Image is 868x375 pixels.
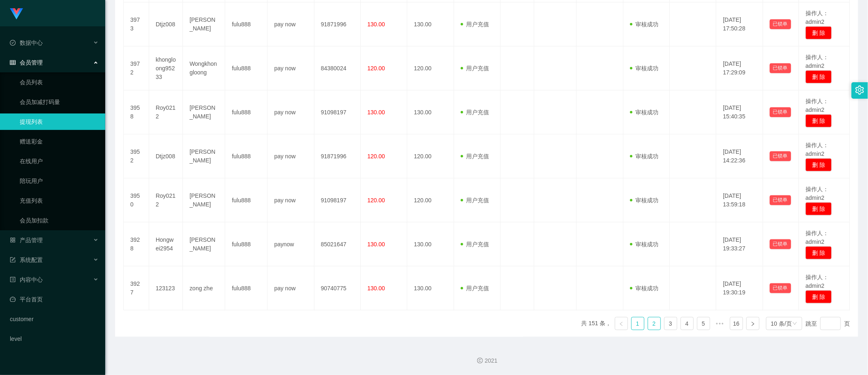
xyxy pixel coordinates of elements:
[770,63,791,73] button: 已锁单
[806,98,829,113] span: 操作人：admin2
[183,266,225,310] td: zong zhe
[367,241,385,248] span: 130.00
[314,46,361,90] td: 84380024
[10,291,99,308] a: 图标: dashboard平台首页
[268,222,314,266] td: paynow
[10,257,16,263] i: 图标: form
[407,90,454,134] td: 130.00
[183,46,225,90] td: Wongkhongloong
[20,212,99,229] a: 会员加扣款
[149,222,183,266] td: Hongwei2954
[770,195,791,205] button: 已锁单
[367,21,385,28] span: 130.00
[461,65,489,72] span: 用户充值
[806,230,829,245] span: 操作人：admin2
[806,246,832,259] button: 删 除
[681,317,694,330] li: 4
[806,142,829,157] span: 操作人：admin2
[268,178,314,222] td: pay now
[10,237,43,243] span: 产品管理
[713,317,727,330] li: 向后 5 页
[20,74,99,90] a: 会员列表
[716,266,763,310] td: [DATE] 19:30:19
[367,285,385,292] span: 130.00
[631,317,644,330] li: 1
[681,317,693,330] a: 4
[124,46,149,90] td: 3972
[314,266,361,310] td: 90740775
[124,222,149,266] td: 3928
[10,276,43,283] span: 内容中心
[183,178,225,222] td: [PERSON_NAME]
[855,86,864,95] i: 图标: setting
[461,21,489,28] span: 用户充值
[407,46,454,90] td: 120.00
[20,153,99,169] a: 在线用户
[770,107,791,117] button: 已锁单
[149,46,183,90] td: khongloong95233
[630,109,659,116] span: 审核成功
[630,21,659,28] span: 审核成功
[268,2,314,46] td: pay now
[750,322,755,326] i: 图标: right
[20,94,99,110] a: 会员加减打码量
[407,134,454,178] td: 120.00
[10,237,16,243] i: 图标: appstore-o
[183,134,225,178] td: [PERSON_NAME]
[314,222,361,266] td: 85021647
[697,317,710,330] li: 5
[112,356,861,365] div: 2021
[124,178,149,222] td: 3950
[648,317,661,330] li: 2
[730,317,743,330] a: 16
[149,178,183,222] td: Roy0212
[314,2,361,46] td: 91871996
[314,134,361,178] td: 91871996
[314,178,361,222] td: 91098197
[461,241,489,248] span: 用户充值
[268,46,314,90] td: pay now
[665,317,677,330] a: 3
[225,178,268,222] td: fulu888
[806,54,829,69] span: 操作人：admin2
[806,70,832,83] button: 删 除
[806,317,850,330] div: 跳至 页
[716,134,763,178] td: [DATE] 14:22:36
[124,266,149,310] td: 3927
[713,317,727,330] span: •••
[806,290,832,303] button: 删 除
[746,317,759,330] li: 下一页
[10,8,23,20] img: logo.9652507e.png
[716,222,763,266] td: [DATE] 19:33:27
[10,40,16,46] i: 图标: check-circle-o
[716,90,763,134] td: [DATE] 15:40:35
[124,134,149,178] td: 3952
[10,60,16,65] i: 图标: table
[630,65,659,72] span: 审核成功
[268,134,314,178] td: pay now
[367,109,385,116] span: 130.00
[477,358,483,363] i: 图标: copyright
[10,59,43,66] span: 会员管理
[630,285,659,292] span: 审核成功
[461,153,489,160] span: 用户充值
[149,134,183,178] td: Dtjz008
[771,317,792,330] div: 10 条/页
[149,2,183,46] td: Dtjz008
[407,2,454,46] td: 130.00
[716,178,763,222] td: [DATE] 13:59:18
[806,186,829,201] span: 操作人：admin2
[806,114,832,127] button: 删 除
[770,19,791,29] button: 已锁单
[806,274,829,289] span: 操作人：admin2
[20,173,99,189] a: 陪玩用户
[792,321,797,327] i: 图标: down
[806,202,832,215] button: 删 除
[615,317,628,330] li: 上一页
[664,317,677,330] li: 3
[367,65,385,72] span: 120.00
[582,317,612,330] li: 共 151 条，
[183,222,225,266] td: [PERSON_NAME]
[10,311,99,327] a: customer
[697,317,710,330] a: 5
